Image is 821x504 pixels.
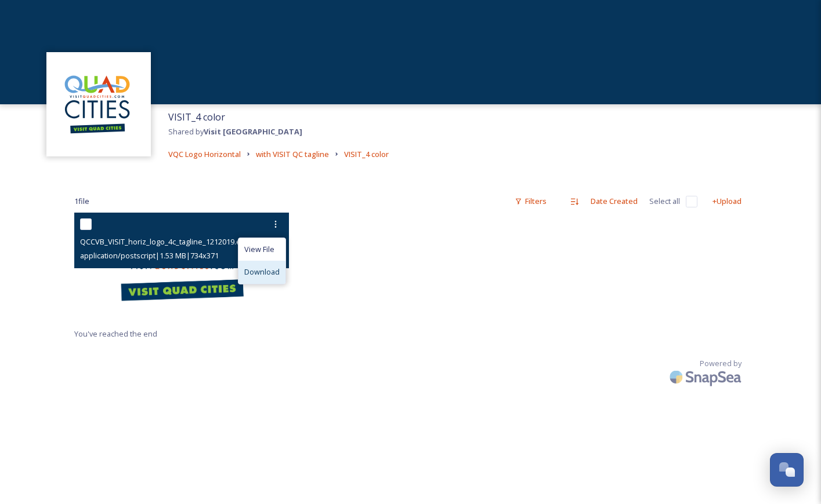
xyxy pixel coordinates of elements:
[244,266,280,277] span: Download
[52,58,145,151] img: QCCVB_VISIT_vert_logo_4c_tagline_122019.svg
[707,190,747,213] div: +Upload
[168,147,241,161] a: VQC Logo Horizontal
[80,236,249,247] span: QCCVB_VISIT_horiz_logo_4c_tagline_1212019.eps
[74,196,89,207] span: 1 file
[700,358,742,369] span: Powered by
[585,190,643,213] div: Date Created
[80,250,219,261] span: application/postscript | 1.53 MB | 734 x 371
[649,196,680,207] span: Select all
[244,244,274,255] span: View File
[344,147,389,161] a: VISIT_4 color
[74,328,157,339] span: You've reached the end
[256,147,329,161] a: with VISIT QC tagline
[666,363,747,390] img: SnapSea Logo
[256,149,329,159] span: with VISIT QC tagline
[168,111,225,123] span: VISIT_4 color
[204,126,302,137] strong: Visit [GEOGRAPHIC_DATA]
[509,190,552,213] div: Filters
[770,453,804,487] button: Open Chat
[168,126,302,137] span: Shared by
[344,149,389,159] span: VISIT_4 color
[168,149,241,159] span: VQC Logo Horizontal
